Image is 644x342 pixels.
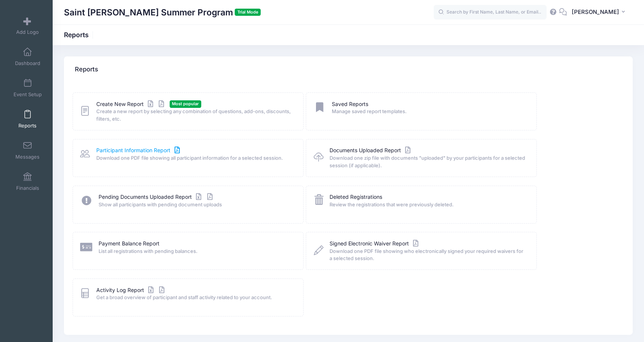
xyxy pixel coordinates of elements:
[96,147,182,154] a: Participant Information Report
[572,8,619,16] span: [PERSON_NAME]
[330,193,382,201] a: Deleted Registrations
[330,154,527,169] span: Download one zip file with documents "uploaded" by your participants for a selected session (if a...
[235,9,261,16] span: Trial Mode
[330,240,420,248] a: Signed Electronic Waiver Report
[99,193,214,201] a: Pending Documents Uploaded Report
[332,100,368,108] a: Saved Reports
[330,201,527,209] span: Review the registrations that were previously deleted.
[96,154,293,162] span: Download one PDF file showing all participant information for a selected session.
[330,248,527,262] span: Download one PDF file showing who electronically signed your required waivers for a selected sess...
[96,286,167,294] a: Activity Log Report
[10,168,46,195] a: Financials
[10,106,46,132] a: Reports
[15,60,40,67] span: Dashboard
[96,108,293,123] span: Create a new report by selecting any combination of questions, add-ons, discounts, filters, etc.
[10,137,46,163] a: Messages
[99,248,293,255] span: List all registrations with pending balances.
[64,31,95,39] h1: Reports
[99,240,159,248] a: Payment Balance Report
[18,123,36,129] span: Reports
[14,91,42,98] span: Event Setup
[96,100,166,108] a: Create New Report
[75,59,98,80] h4: Reports
[15,154,39,160] span: Messages
[16,29,39,35] span: Add Logo
[64,4,261,21] h1: Saint [PERSON_NAME] Summer Program
[170,100,201,107] span: Most popular
[10,75,46,101] a: Event Setup
[330,147,412,154] a: Documents Uploaded Report
[567,4,633,21] button: [PERSON_NAME]
[434,5,547,20] input: Search by First Name, Last Name, or Email...
[99,201,293,209] span: Show all participants with pending document uploads
[96,294,293,301] span: Get a broad overview of participant and staff activity related to your account.
[10,12,46,39] a: Add Logo
[16,185,39,191] span: Financials
[332,108,527,115] span: Manage saved report templates.
[10,44,46,70] a: Dashboard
